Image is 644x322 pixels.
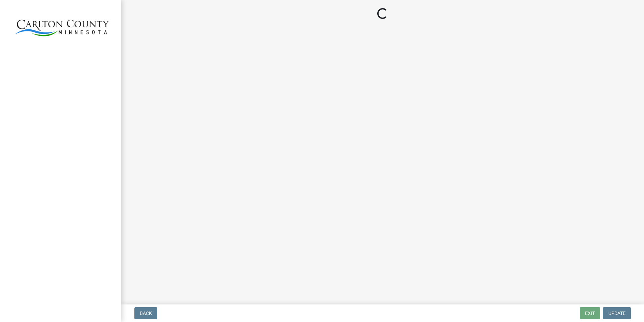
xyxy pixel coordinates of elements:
[140,311,152,316] span: Back
[134,307,157,319] button: Back
[603,307,631,319] button: Update
[580,307,600,319] button: Exit
[608,311,625,316] span: Update
[13,7,110,46] img: Carlton County, Minnesota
